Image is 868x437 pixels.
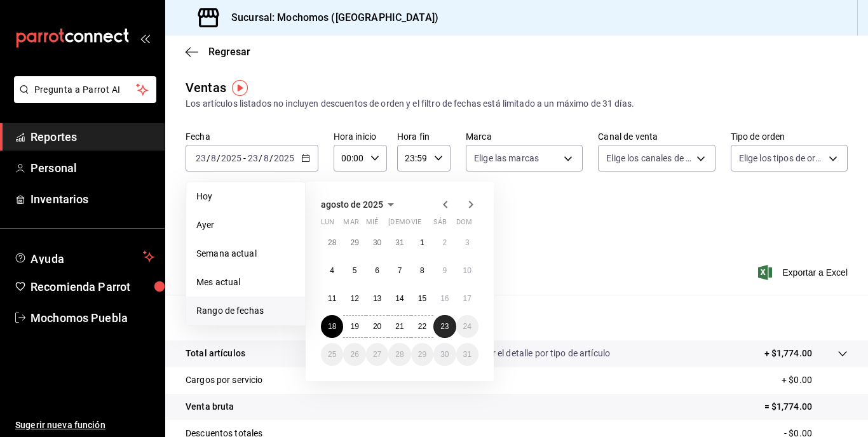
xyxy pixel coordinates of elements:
[343,231,365,254] button: 29 de julio de 2025
[350,294,358,303] abbr: 12 de agosto de 2025
[463,294,471,303] abbr: 17 de agosto de 2025
[739,152,824,165] span: Elige los tipos de orden
[388,287,410,310] button: 14 de agosto de 2025
[456,231,478,254] button: 3 de agosto de 2025
[474,152,539,165] span: Elige las marcas
[31,128,154,145] span: Reportes
[343,315,365,338] button: 19 de agosto de 2025
[395,350,403,359] abbr: 28 de agosto de 2025
[366,259,388,282] button: 6 de agosto de 2025
[440,322,449,331] abbr: 23 de agosto de 2025
[196,304,295,318] span: Rango de fechas
[761,265,848,280] button: Exportar a Excel
[398,266,402,275] abbr: 7 de agosto de 2025
[420,266,424,275] abbr: 8 de agosto de 2025
[463,322,471,331] abbr: 24 de agosto de 2025
[388,259,410,282] button: 7 de agosto de 2025
[31,249,138,264] span: Ayuda
[373,294,381,303] abbr: 13 de agosto de 2025
[208,46,250,58] span: Regresar
[195,153,207,163] input: --
[366,343,388,366] button: 27 de agosto de 2025
[343,343,365,366] button: 26 de agosto de 2025
[418,294,426,303] abbr: 15 de agosto de 2025
[9,92,156,105] a: Pregunta a Parrot AI
[463,350,471,359] abbr: 31 de agosto de 2025
[350,322,358,331] abbr: 19 de agosto de 2025
[411,343,433,366] button: 29 de agosto de 2025
[433,315,456,338] button: 23 de agosto de 2025
[31,278,154,295] span: Recomienda Parrot
[328,238,336,247] abbr: 28 de julio de 2025
[456,343,478,366] button: 31 de agosto de 2025
[321,343,343,366] button: 25 de agosto de 2025
[321,315,343,338] button: 18 de agosto de 2025
[433,231,456,254] button: 2 de agosto de 2025
[343,259,365,282] button: 5 de agosto de 2025
[395,322,403,331] abbr: 21 de agosto de 2025
[186,400,234,413] p: Venta bruta
[366,287,388,310] button: 13 de agosto de 2025
[598,132,715,141] label: Canal de venta
[764,400,848,413] p: = $1,774.00
[440,350,449,359] abbr: 30 de agosto de 2025
[433,287,456,310] button: 16 de agosto de 2025
[395,294,403,303] abbr: 14 de agosto de 2025
[247,153,259,163] input: --
[328,350,336,359] abbr: 25 de agosto de 2025
[764,347,812,360] p: + $1,774.00
[220,153,242,163] input: ----
[14,76,156,103] button: Pregunta a Parrot AI
[353,266,357,275] abbr: 5 de agosto de 2025
[334,132,387,141] label: Hora inicio
[186,97,848,111] div: Los artículos listados no incluyen descuentos de orden y el filtro de fechas está limitado a un m...
[350,350,358,359] abbr: 26 de agosto de 2025
[456,218,472,231] abbr: domingo
[440,294,449,303] abbr: 16 de agosto de 2025
[321,199,383,210] span: agosto de 2025
[411,231,433,254] button: 1 de agosto de 2025
[321,287,343,310] button: 11 de agosto de 2025
[343,287,365,310] button: 12 de agosto de 2025
[418,350,426,359] abbr: 29 de agosto de 2025
[373,322,381,331] abbr: 20 de agosto de 2025
[418,322,426,331] abbr: 22 de agosto de 2025
[411,287,433,310] button: 15 de agosto de 2025
[196,276,295,289] span: Mes actual
[433,218,447,231] abbr: sábado
[210,153,217,163] input: --
[411,218,421,231] abbr: viernes
[15,419,154,432] span: Sugerir nueva función
[186,347,245,360] p: Total artículos
[395,238,403,247] abbr: 31 de julio de 2025
[321,231,343,254] button: 28 de julio de 2025
[259,153,262,163] span: /
[442,266,447,275] abbr: 9 de agosto de 2025
[350,238,358,247] abbr: 29 de julio de 2025
[232,80,248,96] img: Tooltip marker
[411,315,433,338] button: 22 de agosto de 2025
[186,46,250,58] button: Regresar
[731,132,848,141] label: Tipo de orden
[31,191,154,208] span: Inventarios
[456,287,478,310] button: 17 de agosto de 2025
[375,266,379,275] abbr: 6 de agosto de 2025
[388,218,463,231] abbr: jueves
[463,266,471,275] abbr: 10 de agosto de 2025
[263,153,269,163] input: --
[34,83,137,97] span: Pregunta a Parrot AI
[373,238,381,247] abbr: 30 de julio de 2025
[273,153,295,163] input: ----
[207,153,210,163] span: /
[186,373,263,387] p: Cargos por servicio
[328,294,336,303] abbr: 11 de agosto de 2025
[221,10,438,25] h3: Sucursal: Mochomos ([GEOGRAPHIC_DATA])
[388,231,410,254] button: 31 de julio de 2025
[456,315,478,338] button: 24 de agosto de 2025
[31,309,154,326] span: Mochomos Puebla
[196,247,295,260] span: Semana actual
[388,343,410,366] button: 28 de agosto de 2025
[186,132,318,141] label: Fecha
